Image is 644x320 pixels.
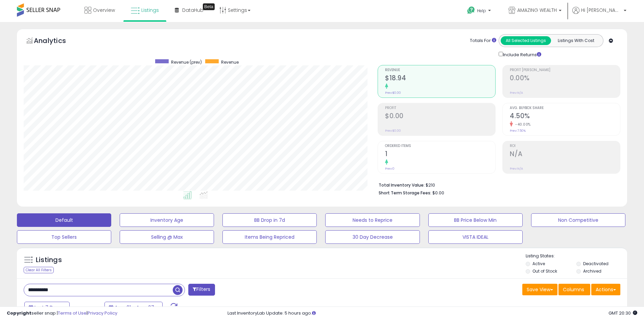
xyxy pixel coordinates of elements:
h2: 1 [385,150,495,159]
small: Prev: N/A [510,91,523,95]
span: Profit [385,106,495,110]
h2: N/A [510,150,620,159]
span: Hi [PERSON_NAME] [581,7,622,14]
button: Items Being Repriced [222,230,317,244]
span: 2025-08-17 20:30 GMT [609,310,637,316]
b: Short Term Storage Fees: [379,190,431,196]
div: Last InventoryLab Update: 5 hours ago. [228,310,637,317]
li: $210 [379,180,615,189]
label: Deactivated [583,261,609,266]
a: Hi [PERSON_NAME] [572,7,626,22]
b: Total Inventory Value: [379,182,425,188]
button: Inventory Age [120,213,214,227]
button: Aug-01 - Aug-07 [104,302,163,313]
button: BB Price Below Min [428,213,523,227]
strong: Copyright [7,310,31,316]
a: Help [462,1,498,22]
h5: Analytics [34,36,79,47]
span: Revenue [385,68,495,72]
a: Terms of Use [58,310,87,316]
button: VISTA IDEAL [428,230,523,244]
div: Include Returns [494,50,549,58]
h2: $18.94 [385,74,495,83]
span: Ordered Items [385,144,495,148]
button: Actions [591,284,620,295]
div: Tooltip anchor [203,3,215,10]
button: Top Sellers [17,230,111,244]
span: Help [477,8,486,14]
span: Last 7 Days [34,304,61,311]
i: Get Help [467,6,475,15]
span: ROI [510,144,620,148]
label: Archived [583,268,601,274]
small: Prev: $0.00 [385,91,401,95]
button: Needs to Reprice [325,213,420,227]
button: Selling @ Max [120,230,214,244]
button: 30 Day Decrease [325,230,420,244]
span: DataHub [182,7,204,14]
h5: Listings [36,255,62,265]
button: Filters [188,284,215,296]
span: $0.00 [432,190,444,196]
small: Prev: 0 [385,167,395,171]
span: Listings [141,7,159,14]
small: Prev: 7.50% [510,129,526,133]
button: Last 7 Days [24,302,70,313]
button: Columns [558,284,590,295]
a: Privacy Policy [88,310,117,316]
span: Profit [PERSON_NAME] [510,68,620,72]
small: Prev: N/A [510,167,523,171]
button: Listings With Cost [551,36,601,45]
span: Columns [563,286,584,293]
label: Out of Stock [532,268,557,274]
button: All Selected Listings [501,36,551,45]
button: Save View [522,284,557,295]
label: Active [532,261,545,266]
div: seller snap | | [7,310,117,317]
small: Prev: $0.00 [385,129,401,133]
span: Overview [93,7,115,14]
span: Revenue (prev) [171,59,202,65]
span: Compared to: [71,305,102,311]
span: Avg. Buybox Share [510,106,620,110]
div: Totals For [470,38,496,44]
p: Listing States: [526,253,627,259]
small: -40.00% [513,122,531,127]
span: Aug-01 - Aug-07 [115,304,154,311]
div: Clear All Filters [24,267,54,273]
button: Default [17,213,111,227]
h2: 0.00% [510,74,620,83]
span: Revenue [221,59,239,65]
button: Non Competitive [531,213,625,227]
span: AMAZING WEALTH [517,7,557,14]
h2: $0.00 [385,112,495,121]
button: BB Drop in 7d [222,213,317,227]
h2: 4.50% [510,112,620,121]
